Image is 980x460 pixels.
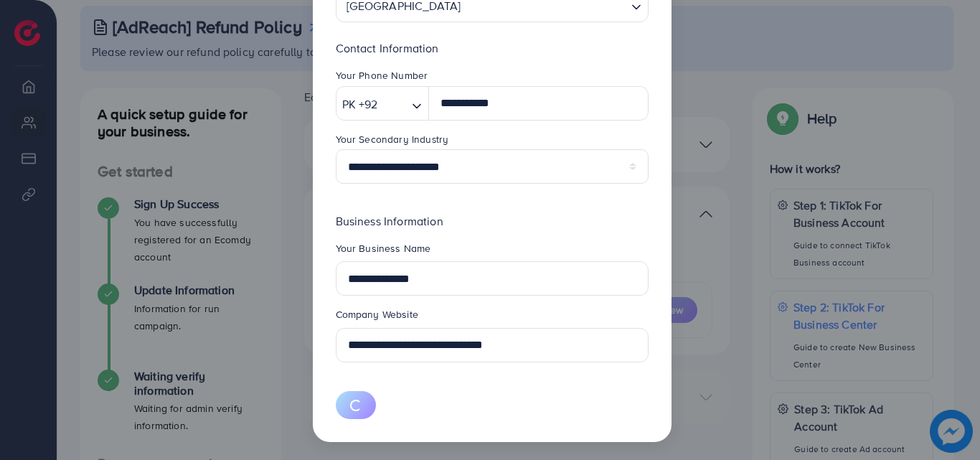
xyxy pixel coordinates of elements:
[382,93,406,116] input: Search for option
[336,132,449,146] label: Your Secondary Industry
[342,94,356,115] span: PK
[336,307,649,327] legend: Company Website
[336,86,430,121] div: Search for option
[359,94,377,115] span: +92
[336,212,649,230] p: Business Information
[336,39,649,57] p: Contact Information
[336,241,649,261] legend: Your Business Name
[336,68,428,83] label: Your Phone Number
